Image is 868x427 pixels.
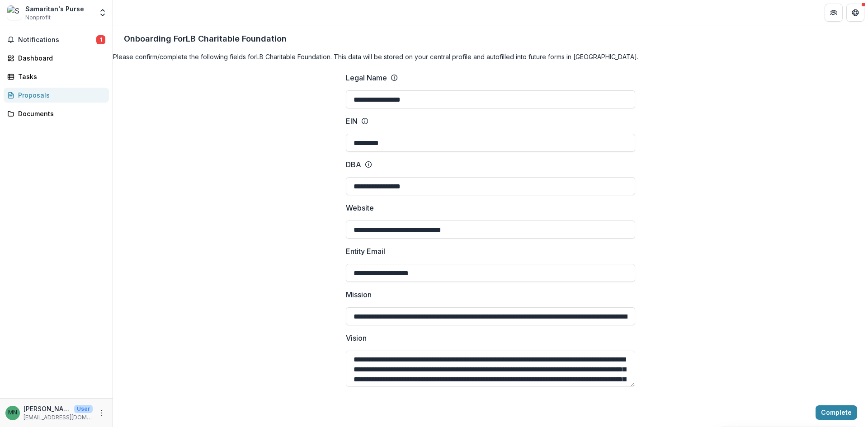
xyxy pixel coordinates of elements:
a: Tasks [4,69,109,84]
a: Proposals [4,88,109,103]
p: Founded Year [346,398,393,408]
p: [EMAIL_ADDRESS][DOMAIN_NAME] [24,413,93,422]
button: Notifications1 [4,33,109,47]
p: Entity Email [346,246,385,257]
h4: Please confirm/complete the following fields for LB Charitable Foundation . This data will be sto... [113,52,868,61]
button: More [96,408,107,418]
p: Legal Name [346,72,387,83]
span: Nonprofit [25,14,51,22]
p: Mission [346,289,372,300]
button: Open entity switcher [96,4,109,22]
button: Complete [816,405,857,420]
a: Dashboard [4,51,109,66]
span: 1 [96,35,105,44]
div: Dashboard [18,53,102,63]
div: Tasks [18,72,102,81]
div: Ms. Cathy Njoya [8,410,17,416]
div: Proposals [18,90,102,100]
img: Samaritan's Purse [7,5,22,20]
button: Partners [825,4,843,22]
div: Samaritan's Purse [25,4,84,14]
p: User [74,405,93,413]
p: Website [346,202,374,213]
span: Notifications [18,36,96,44]
p: DBA [346,159,361,170]
p: Vision [346,333,367,343]
a: Documents [4,106,109,121]
div: Documents [18,109,102,118]
button: Get Help [846,4,864,22]
p: Onboarding For LB Charitable Foundation [124,33,287,45]
p: [PERSON_NAME] [24,404,71,413]
p: EIN [346,116,358,127]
